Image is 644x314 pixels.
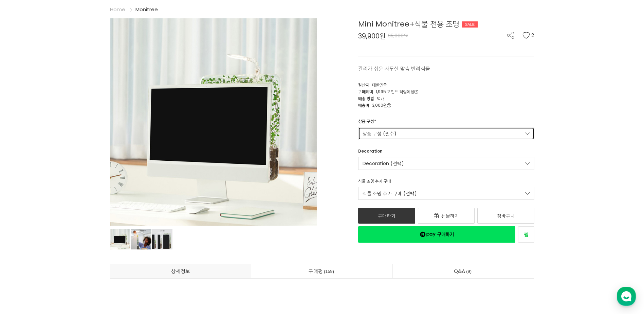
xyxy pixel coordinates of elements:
[110,264,251,278] a: 상세정보
[393,264,534,278] a: Q&A9
[358,65,534,73] p: 관리가 쉬운 사무실 맞춤 반려식물
[110,6,125,13] a: Home
[251,264,392,278] a: 구매평159
[358,157,534,170] a: Decoration (선택)
[358,95,374,101] span: 배송 방법
[2,215,45,232] a: 홈
[372,82,387,88] span: 대한민국
[358,187,534,200] a: 식물 조명 추가 구매 (선택)
[477,208,534,224] a: 장바구니
[358,33,386,39] span: 39,900원
[531,32,534,39] span: 2
[105,226,113,231] span: 설정
[88,215,130,232] a: 설정
[388,32,408,39] span: 65,000원
[358,89,373,94] span: 구매혜택
[135,6,158,13] a: Monitree
[462,21,478,28] div: SALE
[372,102,391,108] span: 3,000원
[518,226,534,243] a: 새창
[358,118,376,127] div: 상품 구성
[45,215,88,232] a: 대화
[358,82,369,88] span: 원산지
[441,212,459,219] span: 선물하기
[323,268,335,275] span: 159
[376,89,418,94] span: 1,995 포인트 적립예정
[358,18,534,30] div: Mini Monitree+식물 전용 조명
[62,226,70,231] span: 대화
[358,102,369,108] span: 배송비
[522,32,534,39] button: 2
[358,148,383,157] div: Decoration
[418,208,475,224] a: 선물하기
[377,95,384,101] span: 택배
[358,226,515,243] a: 새창
[21,226,25,231] span: 홈
[358,208,415,224] a: 구매하기
[465,268,473,275] span: 9
[358,178,391,187] div: 식물 조명 추가 구매
[358,127,534,140] a: 상품 구성 (필수)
